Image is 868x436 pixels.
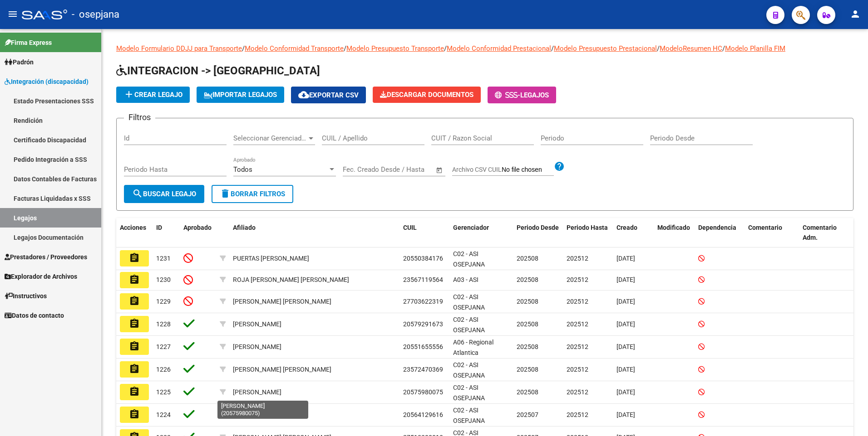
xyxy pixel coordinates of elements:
[616,276,635,283] span: [DATE]
[180,218,216,248] datatable-header-cell: Aprobado
[129,296,140,306] mat-icon: assignment
[517,366,538,373] span: 202508
[520,91,549,99] span: Legajos
[233,165,252,174] span: Todos
[517,343,538,350] span: 202508
[403,388,443,396] span: 20575980075
[517,224,559,231] span: Periodo Desde
[129,363,140,374] mat-icon: assignment
[116,64,320,77] span: INTEGRACION -> [GEOGRAPHIC_DATA]
[453,407,485,424] span: C02 - ASI OSEPJANA
[5,310,64,320] span: Datos de contacto
[453,293,485,311] span: C02 - ASI OSEPJANA
[453,384,485,402] span: C02 - ASI OSEPJANA
[567,255,588,262] span: 202512
[745,218,799,248] datatable-header-cell: Comentario
[233,296,331,307] div: [PERSON_NAME] [PERSON_NAME]
[5,252,87,262] span: Prestadores / Proveedores
[156,343,171,350] span: 1227
[567,320,588,328] span: 202512
[567,298,588,305] span: 202512
[567,388,588,396] span: 202512
[72,5,119,24] span: - osepjana
[156,224,162,231] span: ID
[298,89,309,100] mat-icon: cloud_download
[517,388,538,396] span: 202508
[567,366,588,373] span: 202512
[153,218,180,248] datatable-header-cell: ID
[725,44,785,53] a: Modelo Planilla FIM
[616,224,637,231] span: Creado
[403,224,417,231] span: CUIL
[517,276,538,283] span: 202508
[449,218,513,248] datatable-header-cell: Gerenciador
[129,341,140,352] mat-icon: assignment
[563,218,613,248] datatable-header-cell: Periodo Hasta
[660,44,722,53] a: ModeloResumen HC
[554,44,657,53] a: Modelo Presupuesto Prestacional
[616,298,635,305] span: [DATE]
[373,87,481,103] button: Descargar Documentos
[567,411,588,418] span: 202512
[233,224,256,231] span: Afiliado
[488,87,556,103] button: -Legajos
[220,190,285,198] span: Borrar Filtros
[156,255,171,262] span: 1231
[613,218,654,248] datatable-header-cell: Creado
[132,188,143,199] mat-icon: search
[5,271,77,281] span: Explorador de Archivos
[380,165,424,174] input: End date
[517,298,538,305] span: 202508
[5,38,52,48] span: Firma Express
[233,387,281,397] div: [PERSON_NAME]
[5,57,34,67] span: Padrón
[803,224,837,242] span: Comentario Adm.
[183,224,212,231] span: Aprobado
[698,224,736,231] span: Dependencia
[132,190,196,198] span: Buscar Legajo
[657,224,690,231] span: Modificado
[616,411,635,418] span: [DATE]
[453,339,493,356] span: A06 - Regional Atlantica
[403,343,443,350] span: 20551655556
[116,44,242,53] a: Modelo Formulario DDJJ para Transporte
[124,185,204,203] button: Buscar Legajo
[850,9,861,19] mat-icon: person
[403,411,443,418] span: 20564129616
[156,298,171,305] span: 1229
[453,316,485,334] span: C02 - ASI OSEPJANA
[502,166,554,174] input: Archivo CSV CUIL
[403,320,443,328] span: 20579291673
[567,343,588,350] span: 202512
[156,388,171,396] span: 1225
[380,91,473,99] span: Descargar Documentos
[233,364,331,375] div: [PERSON_NAME] [PERSON_NAME]
[123,89,134,100] mat-icon: add
[233,275,349,285] div: ROJA [PERSON_NAME] [PERSON_NAME]
[517,320,538,328] span: 202508
[554,161,565,172] mat-icon: help
[129,274,140,285] mat-icon: assignment
[233,342,281,352] div: [PERSON_NAME]
[343,165,372,174] input: Start date
[434,165,445,175] button: Open calendar
[129,386,140,397] mat-icon: assignment
[233,134,307,142] span: Seleccionar Gerenciador
[298,91,359,99] span: Exportar CSV
[695,218,745,248] datatable-header-cell: Dependencia
[517,255,538,262] span: 202508
[799,218,853,248] datatable-header-cell: Comentario Adm.
[616,388,635,396] span: [DATE]
[245,44,344,53] a: Modelo Conformidad Transporte
[403,298,443,305] span: 27703622319
[513,218,563,248] datatable-header-cell: Periodo Desde
[123,91,182,99] span: Crear Legajo
[156,320,171,328] span: 1228
[5,291,47,301] span: Instructivos
[616,320,635,328] span: [DATE]
[403,276,443,283] span: 23567119564
[233,410,281,420] div: [PERSON_NAME]
[204,91,277,99] span: IMPORTAR LEGAJOS
[129,318,140,329] mat-icon: assignment
[7,9,18,19] mat-icon: menu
